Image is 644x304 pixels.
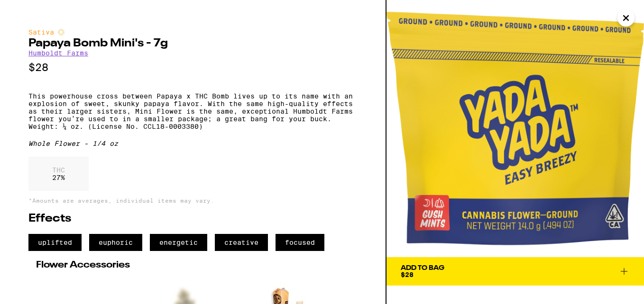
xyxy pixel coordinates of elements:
[28,213,357,224] h2: Effects
[52,166,65,174] p: THC
[150,234,207,251] span: energetic
[386,257,644,286] button: Add To Bag$28
[617,9,635,27] button: Close
[28,28,357,36] div: Sativa
[28,234,82,251] span: uplifted
[401,271,414,278] span: $28
[28,197,357,204] p: *Amounts are averages, individual items may vary.
[401,265,444,271] div: Add To Bag
[215,234,268,251] span: creative
[89,234,142,251] span: euphoric
[28,62,357,73] p: $28
[57,28,65,36] img: sativaColor.svg
[28,92,357,130] p: This powerhouse cross between Papaya x THC Bomb lives up to its name with an explosion of sweet, ...
[28,140,357,147] div: Whole Flower - 1/4 oz
[36,260,350,270] h2: Flower Accessories
[28,38,357,49] h2: Papaya Bomb Mini's - 7g
[276,234,324,251] span: focused
[28,157,89,191] div: 27 %
[6,7,68,14] span: Hi. Need any help?
[28,49,88,57] a: Humboldt Farms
